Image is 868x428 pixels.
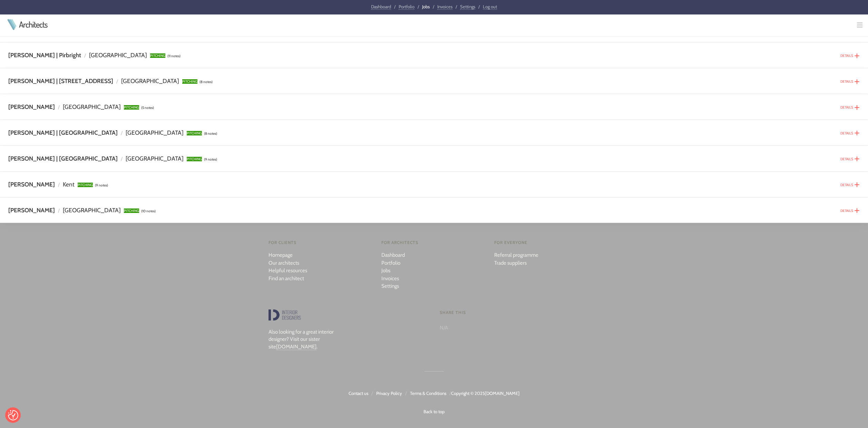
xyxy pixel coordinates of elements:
span: N/A [440,325,448,331]
span: PITCHING [78,183,93,187]
a: Back to top [423,409,445,414]
a: DETAILS [840,79,853,84]
a: Architects [19,20,47,29]
span: PITCHING [150,53,165,58]
span: / [121,130,123,136]
a: Portfolio [381,260,400,266]
a: Click to view details [854,181,860,187]
span: / [58,182,60,188]
span: [PERSON_NAME] | [GEOGRAPHIC_DATA] [8,155,118,162]
span: Kent [63,181,75,188]
span: (9 notes) [204,157,217,162]
a: Invoices [381,275,399,282]
span: (10 notes) [141,209,156,213]
h4: For everyone [494,240,596,246]
a: DETAILS [840,105,853,110]
img: DETAILS [854,53,860,59]
a: Click to view details [854,77,860,83]
a: Our architects [269,260,299,266]
span: [GEOGRAPHIC_DATA] [126,129,184,136]
span: / [121,156,123,162]
a: Dashboard [371,4,391,10]
a: Trade suppliers [494,260,527,266]
img: Architects [6,19,18,30]
a: Helpful resources [269,267,307,274]
span: / [58,104,60,110]
a: Find an architect [269,275,304,282]
span: / [405,390,407,396]
a: Log out [483,4,497,10]
span: [PERSON_NAME] | [GEOGRAPHIC_DATA] [8,129,118,136]
a: Click to view details [854,155,860,161]
span: (11 notes) [167,54,181,58]
span: / [433,4,434,9]
a: Dashboard [381,252,405,258]
a: Invoices [437,4,452,10]
span: / [116,78,118,84]
a: Contact us [349,390,368,396]
a: Click to view details [854,206,860,213]
h4: For Architects [381,240,483,246]
a: Portfolio [399,4,415,10]
span: [GEOGRAPHIC_DATA] [89,51,147,59]
span: [PERSON_NAME] | [STREET_ADDRESS] [8,77,113,84]
img: DETAILS [854,79,860,84]
img: DETAILS [854,130,860,136]
a: Privacy Policy [376,390,402,396]
h4: Share This [440,309,600,316]
a: DETAILS [840,208,853,213]
a: Homepage [269,252,293,258]
span: PITCHING [182,79,197,84]
span: [GEOGRAPHIC_DATA] [63,206,121,214]
h4: For Clients [269,240,370,246]
a: Jobs [381,267,390,274]
a: [DOMAIN_NAME] [485,390,519,396]
span: / [449,390,451,396]
span: / [84,52,86,59]
span: / [418,4,419,9]
a: DETAILS [840,131,853,135]
span: (9 notes) [95,183,108,187]
span: (5 notes) [141,105,154,110]
span: [GEOGRAPHIC_DATA] [126,155,184,162]
span: PITCHING [187,157,202,161]
a: Click to view details [854,103,860,109]
img: DETAILS [854,208,860,213]
span: [PERSON_NAME] [8,103,55,110]
img: Revisit consent button [8,410,18,420]
span: / [456,4,457,9]
a: [DOMAIN_NAME] [276,344,316,350]
span: / [371,390,373,396]
a: DETAILS [840,157,853,161]
span: / [478,4,480,9]
a: Click to view details [854,129,860,135]
button: Consent Preferences [8,410,18,420]
a: DETAILS [840,53,853,58]
span: PITCHING [187,131,202,135]
span: [GEOGRAPHIC_DATA] [63,103,121,110]
span: / [58,207,60,214]
a: Click to view details [854,51,860,58]
a: Terms & Conditions [410,390,446,396]
span: PITCHING [124,105,139,110]
span: PITCHING [124,208,139,213]
span: [GEOGRAPHIC_DATA] [121,77,179,84]
a: Jobs [422,4,430,9]
a: Settings [381,283,399,289]
div: Copyright © 2025 [6,389,862,415]
span: [PERSON_NAME] | Pirbright [8,51,81,59]
span: [PERSON_NAME] [8,181,55,188]
a: DETAILS [840,183,853,187]
a: Referral programme [494,252,538,258]
span: [PERSON_NAME] [8,206,55,214]
p: Also looking for a great interior designer? Visit our sister site . [269,328,349,351]
span: / [394,4,396,9]
span: (8 notes) [199,80,213,84]
span: (8 notes) [204,131,217,136]
img: DETAILS [854,156,860,162]
a: Settings [460,4,475,10]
